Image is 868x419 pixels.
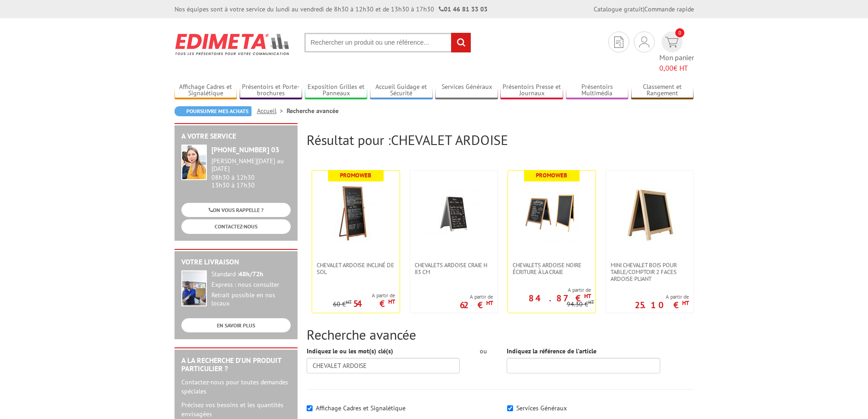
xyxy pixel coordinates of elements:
[175,106,252,116] a: Poursuivre mes achats
[333,292,395,299] span: A partir de
[307,405,313,411] input: Affichage Cadres et Signalétique
[211,291,291,308] div: Retrait possible en nos locaux
[181,145,207,180] img: widget-service.jpg
[181,219,291,233] a: CONTACTEZ-NOUS
[415,262,493,275] span: Chevalets ardoise craie H 83 cm
[522,184,581,243] img: Chevalets Ardoise Noire écriture à la craie
[659,63,694,73] span: € HT
[606,262,693,282] a: Mini Chevalet bois pour Table/comptoir 2 faces Ardoise Pliant
[675,28,684,37] span: 0
[451,33,471,52] input: rechercher
[181,378,291,396] p: Contactez-nous pour toutes demandes spéciales
[620,184,679,243] img: Mini Chevalet bois pour Table/comptoir 2 faces Ardoise Pliant
[644,5,694,13] a: Commande rapide
[435,83,498,98] a: Services Généraux
[460,302,493,308] p: 62 €
[588,299,594,305] sup: HT
[388,298,395,305] sup: HT
[500,83,563,98] a: Présentoirs Presse et Journaux
[529,295,591,301] p: 84.87 €
[424,184,483,243] img: Chevalets ardoise craie H 83 cm
[460,293,493,300] span: A partir de
[175,83,237,98] a: Affichage Cadres et Signalétique
[326,184,385,243] img: Chevalet Ardoise incliné de sol
[682,299,689,307] sup: HT
[240,83,303,98] a: Présentoirs et Porte-brochures
[307,347,393,356] label: Indiquez le ou les mot(s) clé(s)
[211,157,291,173] div: [PERSON_NAME][DATE] au [DATE]
[439,5,488,13] strong: 01 46 81 33 03
[410,262,498,275] a: Chevalets ardoise craie H 83 cm
[611,262,689,282] span: Mini Chevalet bois pour Table/comptoir 2 faces Ardoise Pliant
[370,83,433,98] a: Accueil Guidage et Sécurité
[333,301,352,308] p: 60 €
[316,404,406,412] label: Affichage Cadres et Signalétique
[307,327,694,342] h2: Recherche avancée
[181,203,291,217] a: ON VOUS RAPPELLE ?
[639,36,649,47] img: devis rapide
[175,5,488,14] div: Nos équipes sont à votre service du lundi au vendredi de 8h30 à 12h30 et de 13h30 à 17h30
[516,404,567,412] label: Services Généraux
[181,258,291,266] h2: Votre livraison
[566,83,629,98] a: Présentoirs Multimédia
[181,132,291,140] h2: A votre service
[659,31,694,73] a: devis rapide 0 Mon panier 0,00€ HT
[508,286,591,294] span: A partir de
[584,292,591,300] sup: HT
[594,5,643,13] a: Catalogue gratuit
[508,262,596,275] a: Chevalets Ardoise Noire écriture à la craie
[631,83,694,98] a: Classement et Rangement
[665,37,678,47] img: devis rapide
[567,301,594,308] p: 94.30 €
[312,262,400,275] a: Chevalet Ardoise incliné de sol
[473,347,493,356] div: ou
[346,299,352,305] sup: HT
[659,52,694,73] span: Mon panier
[507,405,513,411] input: Services Généraux
[594,5,694,14] div: |
[635,293,689,300] span: A partir de
[507,347,596,356] label: Indiquez la référence de l'article
[486,299,493,307] sup: HT
[257,107,287,115] a: Accueil
[659,63,673,72] span: 0,00
[181,400,291,419] p: Précisez vos besoins et les quantités envisagées
[211,281,291,289] div: Express : nous consulter
[239,270,263,278] strong: 48h/72h
[391,131,508,149] span: CHEVALET ARDOISE
[536,171,567,179] b: Promoweb
[340,171,371,179] b: Promoweb
[305,83,368,98] a: Exposition Grilles et Panneaux
[211,145,279,154] strong: [PHONE_NUMBER] 03
[304,33,471,52] input: Rechercher un produit ou une référence...
[211,270,291,279] div: Standard :
[181,270,207,306] img: widget-livraison.jpg
[175,27,291,61] img: Edimeta
[513,262,591,275] span: Chevalets Ardoise Noire écriture à la craie
[635,302,689,308] p: 25.10 €
[614,36,623,48] img: devis rapide
[181,357,291,372] h2: A la recherche d'un produit particulier ?
[317,262,395,275] span: Chevalet Ardoise incliné de sol
[181,318,291,332] a: EN SAVOIR PLUS
[287,106,339,115] li: Recherche avancée
[353,301,395,306] p: 54 €
[211,157,291,189] div: 08h30 à 12h30 13h30 à 17h30
[307,132,694,147] h2: Résultat pour :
